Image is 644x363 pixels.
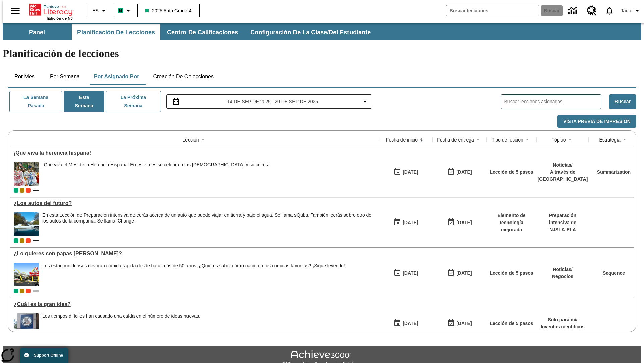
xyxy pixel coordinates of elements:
div: [DATE] [456,319,472,328]
a: ¿Lo quieres con papas fritas?, Lecciones [14,251,376,257]
button: 04/13/26: Último día en que podrá accederse la lección [445,317,474,330]
p: Noticias / [538,162,588,169]
div: [DATE] [456,218,472,227]
span: Support Offline [34,353,63,358]
div: [DATE] [402,218,418,227]
span: Tauto [621,7,632,14]
button: 04/07/25: Primer día en que estuvo disponible la lección [391,317,420,330]
div: Los estadounidenses devoran comida rápida desde hace más de 50 años. ¿Quieres saber cómo nacieron... [42,263,345,269]
button: Centro de calificaciones [162,24,244,40]
button: Sort [566,136,574,144]
button: Por mes [8,69,41,85]
span: Test 1 [26,238,31,243]
div: ¿Cuál es la gran idea? [14,301,376,307]
div: Los estadounidenses devoran comida rápida desde hace más de 50 años. ¿Quieres saber cómo nacieron... [42,263,345,286]
div: [DATE] [402,168,418,176]
button: Support Offline [20,348,68,363]
input: Buscar lecciones asignadas [504,97,601,107]
a: Portada [29,3,73,16]
p: Lección de 5 pasos [490,320,533,327]
testabrev: leerás acerca de un auto que puede viajar en tierra y bajo el agua. Se llama sQuba. También leerá... [42,212,371,224]
button: Mostrar más clases [32,287,40,295]
span: B [119,6,122,15]
button: 06/30/26: Último día en que podrá accederse la lección [445,216,474,229]
button: Lenguaje: ES, Selecciona un idioma [89,5,111,17]
button: 07/14/25: Primer día en que estuvo disponible la lección [391,267,420,279]
div: ¡Que viva el Mes de la Herencia Hispana! En este mes se celebra a los [DEMOGRAPHIC_DATA] y su cul... [42,162,271,168]
div: Estrategia [599,136,620,143]
div: Los tiempos difíciles han causado una caída en el número de ideas nuevas. [42,313,200,319]
a: Centro de información [564,2,583,20]
button: Sort [418,136,426,144]
a: Sequence [603,270,625,276]
div: Fecha de entrega [437,136,474,143]
button: Panel [3,24,70,40]
button: Abrir el menú lateral [5,1,25,21]
button: Mostrar más clases [32,186,40,194]
div: Test 1 [26,188,31,193]
div: Subbarra de navegación [3,24,377,40]
div: [DATE] [456,168,472,176]
div: Tipo de lección [492,136,523,143]
button: Configuración de la clase/del estudiante [245,24,376,40]
button: Sort [523,136,531,144]
span: ES [92,7,99,14]
button: Vista previa de impresión [557,115,636,128]
a: Notificaciones [601,2,618,19]
span: 2025 Auto Grade 4 [145,7,192,14]
button: Sort [199,136,207,144]
div: ¿Lo quieres con papas fritas? [14,251,376,257]
div: Lección [182,136,199,143]
a: Centro de recursos, Se abrirá en una pestaña nueva. [583,2,601,20]
a: ¿Los autos del futuro? , Lecciones [14,200,376,206]
div: OL 2025 Auto Grade 5 [20,289,24,293]
div: [DATE] [402,319,418,328]
p: Inventos científicos [541,323,585,330]
img: Uno de los primeros locales de McDonald's, con el icónico letrero rojo y los arcos amarillos. [14,263,39,286]
svg: Collapse Date Range Filter [361,97,369,106]
div: ¡Que viva el Mes de la Herencia Hispana! En este mes se celebra a los hispanoamericanos y su cult... [42,162,271,186]
button: Mostrar más clases [32,237,40,245]
button: Sort [621,136,629,144]
a: ¡Que viva la herencia hispana!, Lecciones [14,150,376,156]
input: Buscar campo [446,5,539,16]
div: Test 1 [26,289,31,293]
button: Buscar [609,94,636,109]
span: Clase actual [14,238,18,243]
button: Planificación de lecciones [72,24,160,40]
div: Los tiempos difíciles han causado una caída en el número de ideas nuevas. [42,313,200,337]
p: Negocios [552,273,573,280]
p: Lección de 5 pasos [490,169,533,176]
p: A través de [GEOGRAPHIC_DATA] [538,169,588,183]
div: [DATE] [456,269,472,277]
h1: Planificación de lecciones [3,47,641,60]
div: OL 2025 Auto Grade 5 [20,188,24,193]
button: La semana pasada [9,91,62,112]
button: Perfil/Configuración [618,5,644,17]
div: Clase actual [14,289,18,293]
a: ¿Cuál es la gran idea?, Lecciones [14,301,376,307]
p: Lección de 5 pasos [490,270,533,277]
p: Elemento de tecnología mejorada [490,212,533,233]
span: OL 2025 Auto Grade 5 [20,238,24,243]
div: Clase actual [14,188,18,193]
button: Por asignado por [89,69,145,85]
div: Subbarra de navegación [3,23,641,40]
div: En esta Lección de Preparación intensiva de leerás acerca de un auto que puede viajar en tierra y... [42,212,376,236]
button: Boost El color de la clase es verde menta. Cambiar el color de la clase. [115,5,135,17]
button: Esta semana [64,91,104,112]
button: Sort [474,136,482,144]
button: 07/23/25: Primer día en que estuvo disponible la lección [391,216,420,229]
a: Summarization [597,169,631,175]
span: Edición de NJ [47,16,73,21]
img: Letrero cerca de un edificio dice Oficina de Patentes y Marcas de los Estados Unidos. La economía... [14,313,39,337]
